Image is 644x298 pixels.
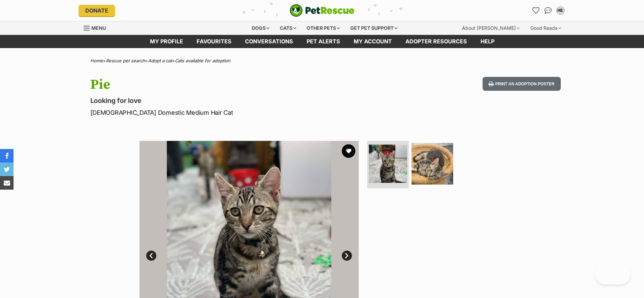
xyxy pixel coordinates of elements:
[91,25,106,31] span: Menu
[531,5,566,16] ul: Account quick links
[342,144,355,158] button: favourite
[526,21,566,35] div: Good Reads
[474,35,501,48] a: Help
[347,35,399,48] a: My account
[555,5,566,16] button: My account
[146,251,156,261] a: Prev
[90,108,377,117] p: [DEMOGRAPHIC_DATA] Domestic Medium Hair Cat
[190,35,238,48] a: Favourites
[302,21,345,35] div: Other pets
[106,58,145,63] a: Rescue pet search
[300,35,347,48] a: Pet alerts
[369,145,407,183] img: Photo of Pie
[84,21,111,34] a: Menu
[290,4,355,17] img: logo-cat-932fe2b9b8326f06289b0f2fb663e598f794de774fb13d1741a6617ecf9a85b4.svg
[545,7,552,14] img: chat-41dd97257d64d25036548639549fe6c8038ab92f7586957e7f3b1b290dea8141.svg
[412,143,453,185] img: Photo of Pie
[543,5,554,16] a: Conversations
[531,5,541,16] a: Favourites
[290,4,355,17] a: PetRescue
[90,77,377,92] h1: Pie
[238,35,300,48] a: conversations
[595,264,630,284] iframe: Help Scout Beacon - Open
[175,58,230,63] a: Cats available for adoption
[483,77,560,91] button: Print an adoption poster
[148,58,172,63] a: Adopt a cat
[79,5,115,16] a: Donate
[275,21,301,35] div: Cats
[90,96,377,105] p: Looking for love
[143,35,190,48] a: My profile
[399,35,474,48] a: Adopter resources
[73,58,571,63] div: > > >
[557,7,564,14] div: HE
[346,21,402,35] div: Get pet support
[457,21,524,35] div: About [PERSON_NAME]
[247,21,274,35] div: Dogs
[90,58,103,63] a: Home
